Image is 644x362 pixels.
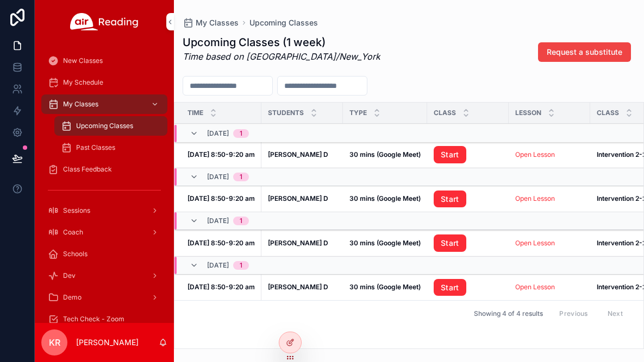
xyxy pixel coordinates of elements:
[434,190,502,208] a: Start
[207,261,229,270] span: [DATE]
[268,283,328,291] strong: [PERSON_NAME] D
[54,116,167,136] a: Upcoming Classes
[54,138,167,157] a: Past Classes
[63,315,124,323] span: Tech Check - Zoom
[268,150,336,159] a: [PERSON_NAME] D
[434,279,466,296] a: Start
[349,283,421,291] strong: 30 mins (Google Meet)
[76,122,133,130] span: Upcoming Classes
[349,283,421,291] a: 30 mins (Google Meet)
[240,173,242,181] div: 1
[76,143,115,152] span: Past Classes
[349,150,421,159] a: 30 mins (Google Meet)
[547,47,622,58] span: Request a substitute
[187,239,255,247] strong: [DATE] 8:50-9:20 am
[187,150,255,158] strong: [DATE] 8:50-9:20 am
[538,42,631,62] button: Request a substitute
[41,94,167,114] a: My Classes
[515,283,555,291] a: Open Lesson
[187,239,255,247] a: [DATE] 8:50-9:20 am
[515,194,555,202] a: Open Lesson
[49,336,60,349] span: KR
[434,279,502,296] a: Start
[63,165,112,174] span: Class Feedback
[183,17,239,28] a: My Classes
[268,194,336,203] a: [PERSON_NAME] D
[183,35,380,50] h1: Upcoming Classes (1 week)
[515,283,584,291] a: Open Lesson
[187,283,255,291] a: [DATE] 8:50-9:20 am
[434,146,466,163] a: Start
[434,109,456,117] span: Class
[268,283,336,291] a: [PERSON_NAME] D
[349,109,367,117] span: Type
[597,109,619,117] span: Class
[349,194,421,203] a: 30 mins (Google Meet)
[434,190,466,208] a: Start
[515,109,541,117] span: Lesson
[41,201,167,220] a: Sessions
[240,217,242,225] div: 1
[240,129,242,138] div: 1
[183,51,380,62] em: Time based on [GEOGRAPHIC_DATA]/New_York
[187,194,255,203] a: [DATE] 8:50-9:20 am
[349,239,421,247] a: 30 mins (Google Meet)
[349,150,421,158] strong: 30 mins (Google Meet)
[41,223,167,242] a: Coach
[515,194,584,203] a: Open Lesson
[41,309,167,329] a: Tech Check - Zoom
[434,146,502,163] a: Start
[187,283,255,291] strong: [DATE] 8:50-9:20 am
[268,150,328,158] strong: [PERSON_NAME] D
[41,160,167,179] a: Class Feedback
[63,100,98,109] span: My Classes
[207,129,229,138] span: [DATE]
[240,261,242,270] div: 1
[207,173,229,181] span: [DATE]
[268,109,304,117] span: Students
[63,293,82,302] span: Demo
[268,239,328,247] strong: [PERSON_NAME] D
[41,51,167,71] a: New Classes
[434,234,502,252] a: Start
[515,239,584,247] a: Open Lesson
[434,234,466,252] a: Start
[41,266,167,285] a: Dev
[63,206,90,215] span: Sessions
[63,250,87,258] span: Schools
[349,239,421,247] strong: 30 mins (Google Meet)
[35,43,174,323] div: scrollable content
[70,13,139,30] img: App logo
[474,309,543,318] span: Showing 4 of 4 results
[63,228,83,237] span: Coach
[63,271,76,280] span: Dev
[76,337,139,348] p: [PERSON_NAME]
[187,194,255,202] strong: [DATE] 8:50-9:20 am
[515,150,584,159] a: Open Lesson
[41,288,167,307] a: Demo
[196,17,239,28] span: My Classes
[268,194,328,202] strong: [PERSON_NAME] D
[41,244,167,264] a: Schools
[41,73,167,92] a: My Schedule
[63,56,103,65] span: New Classes
[187,109,203,117] span: Time
[249,17,318,28] a: Upcoming Classes
[268,239,336,247] a: [PERSON_NAME] D
[207,217,229,225] span: [DATE]
[63,78,103,87] span: My Schedule
[515,239,555,247] a: Open Lesson
[349,194,421,202] strong: 30 mins (Google Meet)
[187,150,255,159] a: [DATE] 8:50-9:20 am
[515,150,555,158] a: Open Lesson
